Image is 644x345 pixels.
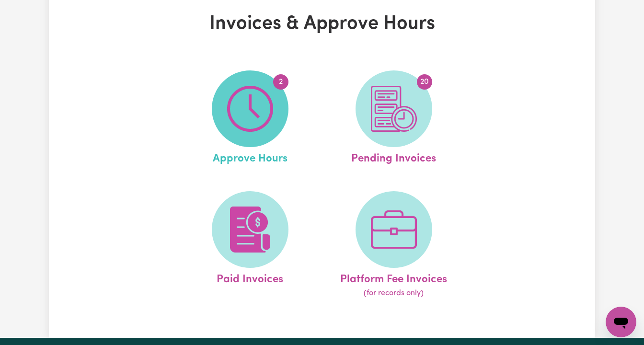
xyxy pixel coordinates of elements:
[181,191,319,299] a: Paid Invoices
[217,268,283,288] span: Paid Invoices
[325,191,463,299] a: Platform Fee Invoices(for records only)
[340,268,447,288] span: Platform Fee Invoices
[417,74,432,90] span: 20
[273,74,288,90] span: 2
[325,70,463,167] a: Pending Invoices
[213,147,287,167] span: Approve Hours
[606,307,636,337] iframe: Button to launch messaging window
[351,147,436,167] span: Pending Invoices
[146,12,498,35] h1: Invoices & Approve Hours
[181,70,319,167] a: Approve Hours
[364,287,424,299] span: (for records only)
